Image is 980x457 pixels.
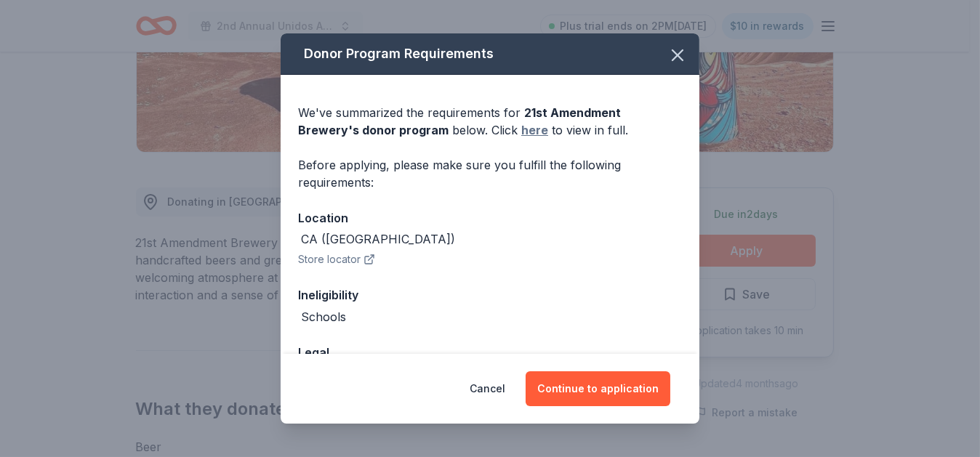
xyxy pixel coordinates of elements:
div: Ineligibility [298,286,682,304]
button: Cancel [470,371,505,406]
button: Continue to application [526,371,670,406]
button: Store locator [298,251,375,268]
div: Legal [298,343,682,362]
div: We've summarized the requirements for below. Click to view in full. [298,104,682,139]
div: Schools [301,308,346,325]
div: Donor Program Requirements [281,33,699,75]
div: Location [298,209,682,227]
div: Before applying, please make sure you fulfill the following requirements: [298,156,682,191]
a: here [521,121,548,139]
div: CA ([GEOGRAPHIC_DATA]) [301,230,455,248]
